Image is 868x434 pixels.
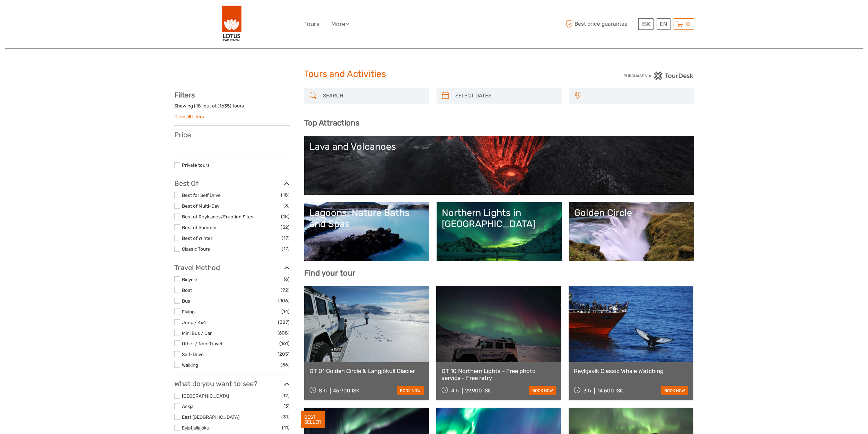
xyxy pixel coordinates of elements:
span: (161) [279,339,290,347]
a: Boat [182,287,192,293]
a: book now [529,386,556,395]
h3: Best Of [174,179,290,188]
a: Best of Reykjanes/Eruption Sites [182,214,253,219]
h3: What do you want to see? [174,380,290,388]
span: (12) [281,392,290,400]
span: (387) [278,318,290,326]
span: (14) [281,307,290,315]
span: (32) [281,223,290,231]
input: SELECT DATES [453,90,558,102]
div: Lava and Volcanoes [309,141,689,152]
a: Best of Winter [182,235,212,241]
span: (18) [281,191,290,199]
a: Walking [182,362,198,368]
b: Top Attractions [304,118,359,128]
span: (18) [281,212,290,220]
a: Bus [182,298,190,304]
a: Tours [304,19,319,29]
a: Clear all filters [174,114,204,119]
h3: Travel Method [174,263,290,272]
span: (106) [278,297,290,305]
div: Golden Circle [574,207,689,218]
span: 8 h [319,388,327,394]
a: Other / Non-Travel [182,341,222,346]
img: 443-e2bd2384-01f0-477a-b1bf-f993e7f52e7d_logo_big.png [222,5,242,43]
a: Best of Multi-Day [182,203,219,209]
a: DT 01 Golden Circle & Langjökull Glacier [309,367,424,374]
a: Flying [182,309,195,314]
a: Private tours [182,162,210,168]
a: Best for Self Drive [182,192,221,198]
div: 45.900 ISK [333,388,359,394]
div: EN [657,18,670,30]
h1: Tours and Activities [304,69,564,80]
a: Reykjavík Classic Whale Watching [574,367,689,374]
a: Askja [182,403,193,409]
span: 4 h [451,388,459,394]
a: Jeep / 4x4 [182,320,206,325]
span: 3 h [584,388,591,394]
a: Northern Lights in [GEOGRAPHIC_DATA] [442,207,556,256]
div: Lagoons, Nature Baths and Spas [309,207,424,230]
a: Classic Tours [182,246,210,252]
img: PurchaseViaTourDesk.png [623,71,694,80]
label: 1635 [219,103,230,109]
a: Mini Bus / Car [182,330,212,336]
div: Northern Lights in [GEOGRAPHIC_DATA] [442,207,556,230]
span: (17) [282,245,290,253]
a: Golden Circle [574,207,689,256]
a: [GEOGRAPHIC_DATA] [182,393,229,399]
span: Best price guarantee [564,18,637,30]
div: 14.500 ISK [597,388,623,394]
span: (3) [283,402,290,410]
label: 18 [196,103,201,109]
a: Best of Summer [182,225,217,230]
span: (11) [282,424,290,432]
div: BEST SELLER [301,411,325,428]
span: (608) [278,329,290,337]
a: Eyjafjallajökull [182,425,211,431]
a: East [GEOGRAPHIC_DATA] [182,414,239,420]
span: (31) [281,413,290,421]
a: Self-Drive [182,351,204,357]
span: (92) [281,286,290,294]
span: (6) [284,275,290,283]
a: Bicycle [182,277,197,282]
a: DT 10 Northern Lights - Free photo service - Free retry [441,367,556,382]
a: book now [661,386,688,395]
h3: Price [174,131,290,139]
a: Lava and Volcanoes [309,141,689,190]
div: 29.900 ISK [465,388,491,394]
span: (56) [281,361,290,369]
strong: Filters [174,91,195,99]
div: Showing ( ) out of ( ) tours [174,103,290,113]
input: SEARCH [320,90,426,102]
a: More [331,19,349,29]
span: (3) [283,202,290,210]
b: Find your tour [304,268,356,278]
a: book now [397,386,424,395]
span: 0 [685,20,691,27]
span: ISK [641,20,650,27]
span: (205) [278,350,290,358]
span: (17) [282,234,290,242]
a: Lagoons, Nature Baths and Spas [309,207,424,256]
